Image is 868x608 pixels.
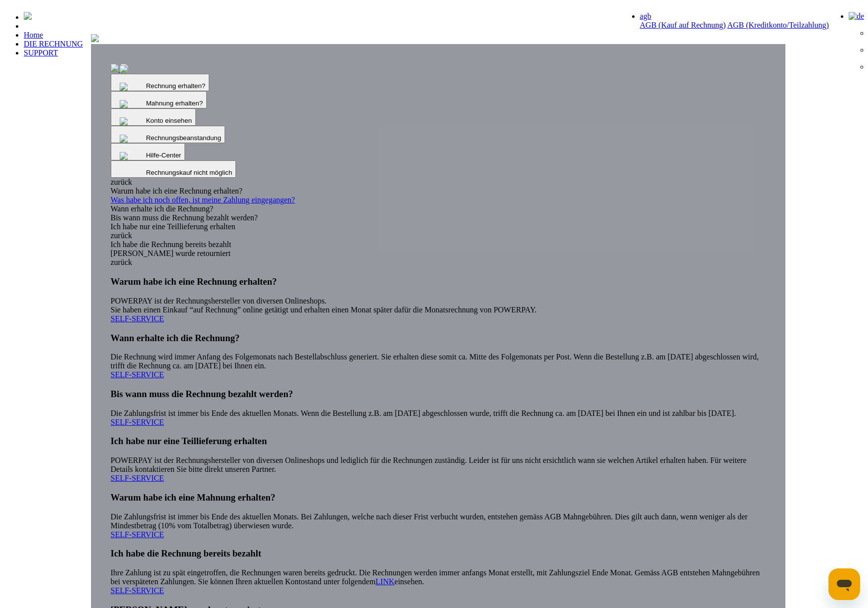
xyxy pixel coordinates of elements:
button: Hilfe-Center [111,143,185,160]
div: zurück [111,231,766,240]
h3: Warum habe ich eine Rechnung erhalten? [111,276,766,287]
iframe: Schaltfläche zum Öffnen des Messaging-Fensters; Konversation läuft [828,568,860,600]
div: Ihre Zahlung ist zu spät eingetroffen, die Rechnungen waren bereits gedruckt. Die Rechnungen werd... [111,548,766,595]
a: SELF-SERVICE [111,474,164,482]
a: SELF-SERVICE [111,586,164,595]
button: Konto einsehen [111,108,196,126]
a: Konto einsehen [111,116,196,124]
button: Mahnung erhalten? [111,91,207,108]
button: Rechnungsbeanstandung [111,126,226,143]
a: SUPPORT [24,49,58,57]
div: [PERSON_NAME] wurde retourniert [111,249,766,258]
a: AGB (Kreditkonto/Teilzahlung) [727,21,829,29]
a: SELF-SERVICE [111,418,164,426]
a: SELF-SERVICE [111,314,164,323]
div: POWERPAY ist der Rechnungshersteller von diversen Onlineshops und lediglich für die Rechnungen zu... [111,436,766,483]
img: qb_bell.svg [117,80,147,93]
a: Rechnungsbeanstandung [111,133,226,142]
button: Rechnung erhalten? [111,74,210,91]
h3: Ich habe nur eine Teillieferung erhalten [111,436,766,447]
img: qb_close.svg [117,150,147,162]
img: title-powerpay_de.svg [91,34,99,42]
h3: Bis wann muss die Rechnung bezahlt werden? [111,389,766,400]
div: Ich habe die Rechnung bereits bezahlt [111,240,766,249]
div: Ich habe nur eine Teillieferung erhalten [111,222,766,231]
div: Wann erhalte ich die Rechnung? [111,204,766,213]
a: AGB (Kauf auf Rechnung) [640,21,726,29]
div: POWERPAY ist der Rechnungshersteller von diversen Onlineshops. Sie haben einen Einkauf “auf Rechn... [111,276,766,323]
span: Rechnungskauf nicht möglich [146,169,232,176]
a: Home [24,31,43,39]
a: agb [640,12,651,20]
div: Die Zahlungsfrist ist immer bis Ende des aktuellen Monats. Bei Zahlungen, welche nach dieser Fris... [111,492,766,539]
img: qb_search.svg [117,98,147,110]
span: Rechnungsbeanstandung [146,134,221,142]
a: SELF-SERVICE [111,370,164,379]
img: qb_help.svg [117,132,147,145]
h3: Ich habe die Rechnung bereits bezahlt [111,548,766,559]
a: Mahnung erhalten? [111,99,207,107]
a: DIE RECHNUNG [24,40,83,48]
a: Was habe ich noch offen, ist meine Zahlung eingegangen? [111,196,766,204]
a: LINK [375,577,394,586]
a: Rechnung erhalten? [111,81,210,90]
img: single_invoice_powerpay_de.jpg [111,64,119,72]
button: Rechnungskauf nicht möglich [111,160,236,178]
a: Rechnungskauf nicht möglich [111,168,236,176]
span: Rechnung erhalten? [146,82,205,90]
img: logo-powerpay-white.svg [24,12,32,20]
h3: Warum habe ich eine Mahnung erhalten? [111,492,766,503]
h3: Wann erhalte ich die Rechnung? [111,333,766,344]
img: de [849,12,864,21]
span: Mahnung erhalten? [146,100,203,107]
div: Die Rechnung wird immer Anfang des Folgemonats nach Bestellabschluss generiert. Sie erhalten dies... [111,333,766,380]
div: Bis wann muss die Rechnung bezahlt werden? [111,213,766,222]
a: Hilfe-Center [111,151,185,159]
img: qb_warning.svg [117,115,147,128]
a: zurück [111,258,133,266]
a: SELF-SERVICE [111,530,164,539]
span: Hilfe-Center [146,152,181,159]
span: Konto einsehen [146,117,192,124]
img: qb_bill.svg [117,63,147,76]
div: zurück [111,178,766,187]
div: Die Zahlungsfrist ist immer bis Ende des aktuellen Monats. Wenn die Bestellung z.B. am [DATE] abg... [111,389,766,427]
div: Warum habe ich eine Rechnung erhalten? [111,187,766,196]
